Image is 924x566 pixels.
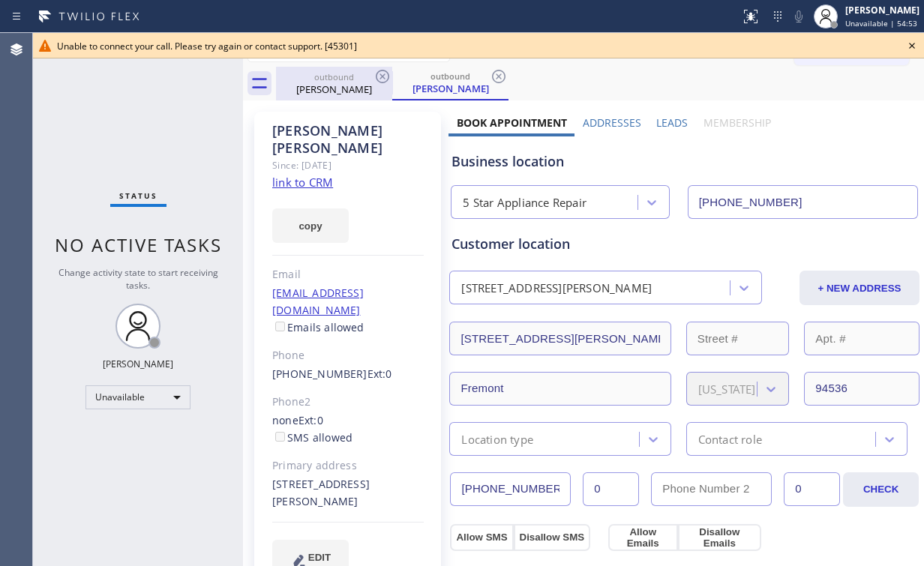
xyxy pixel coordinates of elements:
[804,372,919,406] input: ZIP
[686,322,790,355] input: Street #
[688,185,918,219] input: Phone Number
[272,157,424,174] div: Since: [DATE]
[277,67,391,100] div: Michelle Goudeaux
[308,552,331,563] span: EDIT
[461,430,533,448] div: Location type
[698,430,762,448] div: Contact role
[272,122,424,157] div: [PERSON_NAME] [PERSON_NAME]
[804,322,919,355] input: Apt. #
[272,476,424,511] div: [STREET_ADDRESS][PERSON_NAME]
[57,40,357,52] span: Unable to connect your call. Please try again or contact support. [45301]
[461,280,652,297] div: [STREET_ADDRESS][PERSON_NAME]
[703,115,771,130] label: Membership
[845,4,919,16] div: [PERSON_NAME]
[275,432,285,442] input: SMS allowed
[394,82,507,95] div: [PERSON_NAME]
[799,271,919,305] button: + NEW ADDRESS
[85,385,190,409] div: Unavailable
[608,524,678,551] button: Allow Emails
[272,412,424,447] div: none
[277,82,391,96] div: [PERSON_NAME]
[272,320,364,334] label: Emails allowed
[451,234,917,254] div: Customer location
[514,524,591,551] button: Disallow SMS
[678,524,761,551] button: Disallow Emails
[272,430,352,445] label: SMS allowed
[272,286,364,317] a: [EMAIL_ADDRESS][DOMAIN_NAME]
[656,115,688,130] label: Leads
[55,232,222,257] span: No active tasks
[450,524,513,551] button: Allow SMS
[651,472,772,506] input: Phone Number 2
[58,266,218,292] span: Change activity state to start receiving tasks.
[457,115,567,130] label: Book Appointment
[272,175,333,190] a: link to CRM
[272,457,424,475] div: Primary address
[367,367,392,381] span: Ext: 0
[272,347,424,364] div: Phone
[275,322,285,331] input: Emails allowed
[788,6,809,27] button: Mute
[450,472,571,506] input: Phone Number
[451,151,917,172] div: Business location
[583,472,639,506] input: Ext.
[272,394,424,411] div: Phone2
[272,367,367,381] a: [PHONE_NUMBER]
[463,194,586,211] div: 5 Star Appliance Repair
[845,18,917,28] span: Unavailable | 54:53
[298,413,323,427] span: Ext: 0
[394,67,507,99] div: Michelle Goudeaux
[119,190,157,201] span: Status
[449,372,670,406] input: City
[583,115,641,130] label: Addresses
[277,71,391,82] div: outbound
[103,358,173,370] div: [PERSON_NAME]
[272,208,349,243] button: copy
[784,472,840,506] input: Ext. 2
[272,266,424,283] div: Email
[843,472,919,507] button: CHECK
[394,70,507,82] div: outbound
[449,322,670,355] input: Address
